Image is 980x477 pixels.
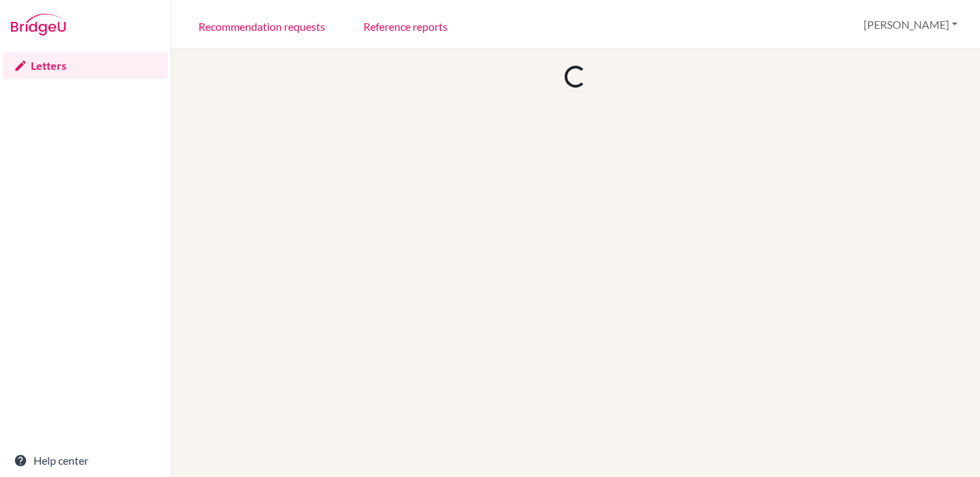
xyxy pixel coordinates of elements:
[188,2,336,49] a: Recommendation requests
[352,2,459,49] a: Reference reports
[3,447,168,474] a: Help center
[857,12,964,38] button: [PERSON_NAME]
[3,52,168,79] a: Letters
[11,14,66,36] img: Bridge-U
[562,63,589,90] div: Loading...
